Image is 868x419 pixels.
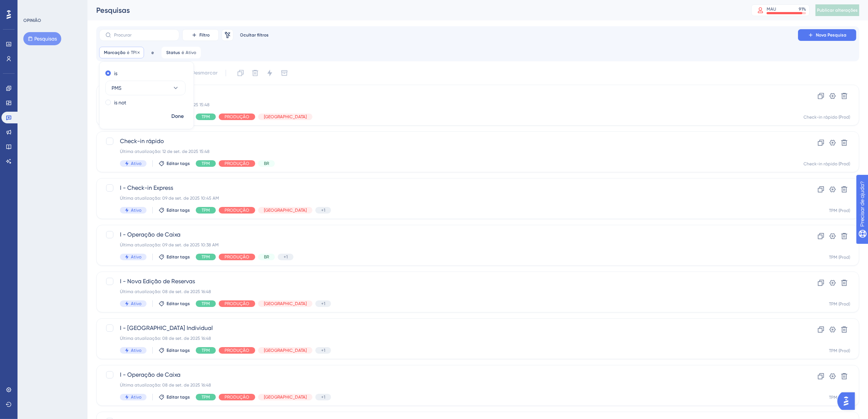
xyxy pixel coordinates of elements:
[202,301,210,306] font: TPM
[816,32,846,38] font: Nova Pesquisa
[127,50,129,55] font: é
[114,69,117,78] label: is
[321,301,325,306] font: +1
[829,208,850,213] font: TPM (Prod)
[191,70,218,76] font: Desmarcar
[225,395,249,400] font: PRODUÇÃO
[182,29,219,41] button: Filtro
[120,371,180,378] font: I - Operação de Caixa
[264,301,307,306] font: [GEOGRAPHIC_DATA]
[321,208,325,213] font: +1
[131,348,141,353] font: Ativo
[159,207,190,213] button: Editar tags
[104,50,125,55] font: Marcação
[803,7,806,12] font: %
[799,7,803,12] font: 91
[182,50,184,55] font: é
[114,32,173,38] input: Procurar
[829,301,850,307] font: TPM (Prod)
[240,32,269,38] font: Ocultar filtros
[131,395,141,400] font: Ativo
[159,394,190,400] button: Editar tags
[120,242,219,247] font: Última atualização: 09 de set. de 2025 10:38 AM
[159,254,190,260] button: Editar tags
[112,84,121,92] span: PMS
[202,114,210,119] font: TPM
[829,348,850,353] font: TPM (Prod)
[798,29,856,41] button: Nova Pesquisa
[225,301,249,306] font: PRODUÇÃO
[202,348,210,353] font: TPM
[167,161,190,166] font: Editar tags
[284,254,288,260] font: +1
[131,161,141,166] font: Ativo
[321,348,325,353] font: +1
[225,114,249,119] font: PRODUÇÃO
[829,395,850,400] font: TPM (Prod)
[96,6,130,15] font: Pesquisas
[767,7,776,12] font: MAU
[803,161,850,166] font: Check-in rápido (Prod)
[817,8,858,13] font: Publicar alterações
[166,50,180,55] font: Status
[34,36,57,42] font: Pesquisas
[264,161,269,166] font: BR
[131,301,141,306] font: Ativo
[131,50,139,55] font: TPM
[114,98,126,107] label: is not
[188,66,221,80] button: Desmarcar
[264,208,307,213] font: [GEOGRAPHIC_DATA]
[837,390,859,412] iframe: Iniciador do Assistente de IA do UserGuiding
[120,383,211,388] font: Última atualização: 08 de set. de 2025 16:48
[152,50,154,55] font: e
[225,161,249,166] font: PRODUÇÃO
[23,32,61,45] button: Pesquisas
[159,161,190,166] button: Editar tags
[321,395,325,400] font: +1
[120,278,195,285] font: I - Nova Edição de Reservas
[120,336,211,341] font: Última atualização: 08 de set. de 2025 16:48
[264,114,307,119] font: [GEOGRAPHIC_DATA]
[120,149,210,154] font: Última atualização: 12 de set. de 2025 15:48
[202,395,210,400] font: TPM
[131,208,141,213] font: Ativo
[236,29,273,41] button: Ocultar filtros
[803,115,850,120] font: Check-in rápido (Prod)
[829,255,850,260] font: TPM (Prod)
[167,208,190,213] font: Editar tags
[264,395,307,400] font: [GEOGRAPHIC_DATA]
[105,81,186,95] button: PMS
[120,231,180,238] font: I - Operação de Caixa
[202,208,210,213] font: TPM
[225,348,249,353] font: PRODUÇÃO
[120,196,219,201] font: Última atualização: 09 de set. de 2025 10:45 AM
[167,348,190,353] font: Editar tags
[199,32,210,38] font: Filtro
[159,301,190,307] button: Editar tags
[147,47,159,58] button: e
[264,254,269,260] font: BR
[120,138,164,145] font: Check-in rápido
[186,50,196,55] font: Ativo
[120,324,213,331] font: I - [GEOGRAPHIC_DATA] Individual
[264,348,307,353] font: [GEOGRAPHIC_DATA]
[167,110,188,123] button: Done
[131,254,141,260] font: Ativo
[816,4,859,16] button: Publicar alterações
[17,3,63,9] font: Precisar de ajuda?
[202,254,210,260] font: TPM
[202,161,210,166] font: TPM
[23,18,41,23] font: OPINIÃO
[167,395,190,400] font: Editar tags
[159,347,190,353] button: Editar tags
[167,301,190,306] font: Editar tags
[225,208,249,213] font: PRODUÇÃO
[225,254,249,260] font: PRODUÇÃO
[171,112,184,121] span: Done
[120,184,173,191] font: I - Check-in Express
[120,289,211,294] font: Última atualização: 08 de set. de 2025 16:48
[167,254,190,260] font: Editar tags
